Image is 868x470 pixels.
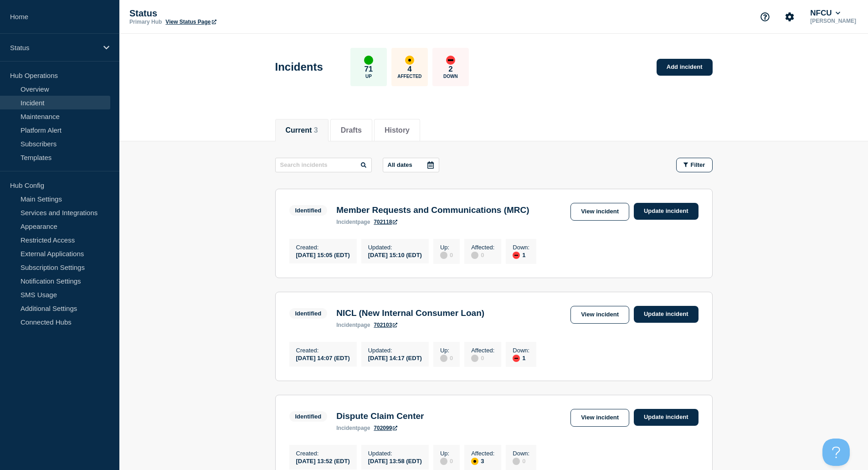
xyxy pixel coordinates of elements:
[397,74,421,79] p: Affected
[440,251,453,259] div: 0
[513,355,520,362] div: down
[336,425,370,431] p: page
[388,161,412,168] p: All dates
[570,203,629,221] a: View incident
[336,219,370,225] p: page
[634,409,699,426] a: Update incident
[129,19,162,25] p: Primary Hub
[336,425,357,431] span: incident
[513,252,520,259] div: down
[368,457,422,465] div: [DATE] 13:58 (EDT)
[634,203,699,220] a: Update incident
[296,354,350,362] div: [DATE] 14:07 (EDT)
[129,8,312,19] p: Status
[471,355,478,362] div: disabled
[691,161,705,168] span: Filter
[471,450,494,457] p: Affected :
[440,252,447,259] div: disabled
[314,126,318,134] span: 3
[289,411,328,422] span: Identified
[296,244,350,251] p: Created :
[296,457,350,465] div: [DATE] 13:52 (EDT)
[657,59,713,76] a: Add incident
[440,457,453,465] div: 0
[634,306,699,323] a: Update incident
[10,44,98,52] p: Status
[471,354,494,362] div: 0
[336,205,529,215] h3: Member Requests and Communications (MRC)
[405,56,414,65] div: affected
[289,205,328,216] span: Identified
[407,65,411,74] p: 4
[440,355,447,362] div: disabled
[383,158,439,172] button: All dates
[440,354,453,362] div: 0
[822,439,850,466] iframe: Help Scout Beacon - Open
[448,65,452,74] p: 2
[570,306,629,324] a: View incident
[513,244,529,251] p: Down :
[368,354,422,362] div: [DATE] 14:17 (EDT)
[471,458,478,465] div: affected
[513,458,520,465] div: disabled
[513,347,529,354] p: Down :
[446,56,455,65] div: down
[275,61,323,73] h1: Incidents
[471,251,494,259] div: 0
[336,219,357,225] span: incident
[286,126,318,134] button: Current 3
[368,450,422,457] p: Updated :
[165,19,216,25] a: View Status Page
[296,450,350,457] p: Created :
[275,158,372,172] input: Search incidents
[755,7,775,26] button: Support
[289,308,328,319] span: Identified
[365,74,372,79] p: Up
[374,425,397,431] a: 702099
[368,251,422,258] div: [DATE] 15:10 (EDT)
[676,158,713,172] button: Filter
[513,457,529,465] div: 0
[513,354,529,362] div: 1
[374,322,397,328] a: 702103
[296,347,350,354] p: Created :
[808,9,842,18] button: NFCU
[513,450,529,457] p: Down :
[341,126,362,134] button: Drafts
[364,56,373,65] div: up
[471,244,494,251] p: Affected :
[440,244,453,251] p: Up :
[385,126,410,134] button: History
[440,347,453,354] p: Up :
[368,347,422,354] p: Updated :
[336,322,370,328] p: page
[570,409,629,427] a: View incident
[513,251,529,259] div: 1
[368,244,422,251] p: Updated :
[471,252,478,259] div: disabled
[471,457,494,465] div: 3
[440,458,447,465] div: disabled
[336,308,484,318] h3: NICL (New Internal Consumer Loan)
[336,411,424,421] h3: Dispute Claim Center
[364,65,373,74] p: 71
[443,74,458,79] p: Down
[780,7,799,26] button: Account settings
[471,347,494,354] p: Affected :
[296,251,350,258] div: [DATE] 15:05 (EDT)
[440,450,453,457] p: Up :
[374,219,397,225] a: 702118
[336,322,357,328] span: incident
[808,18,858,24] p: [PERSON_NAME]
